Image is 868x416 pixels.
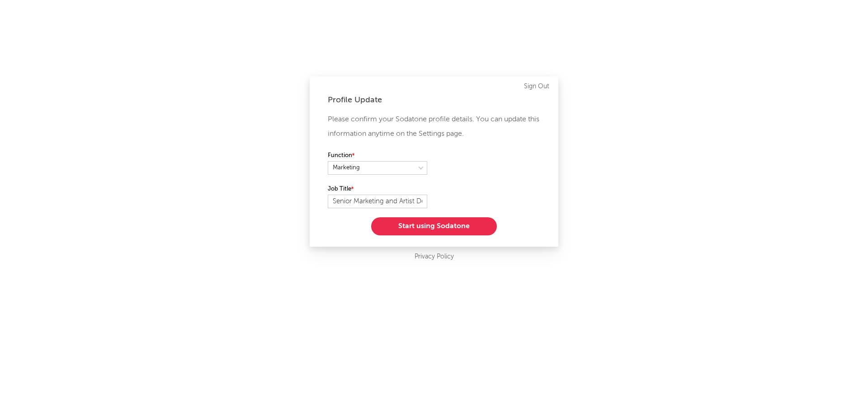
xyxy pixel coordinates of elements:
p: Please confirm your Sodatone profile details. You can update this information anytime on the Sett... [328,112,540,141]
div: Profile Update [328,95,540,105]
button: Start using Sodatone [371,217,497,235]
label: Function [328,150,427,161]
a: Privacy Policy [415,251,454,263]
label: Job Title [328,184,427,195]
a: Sign Out [524,81,549,92]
